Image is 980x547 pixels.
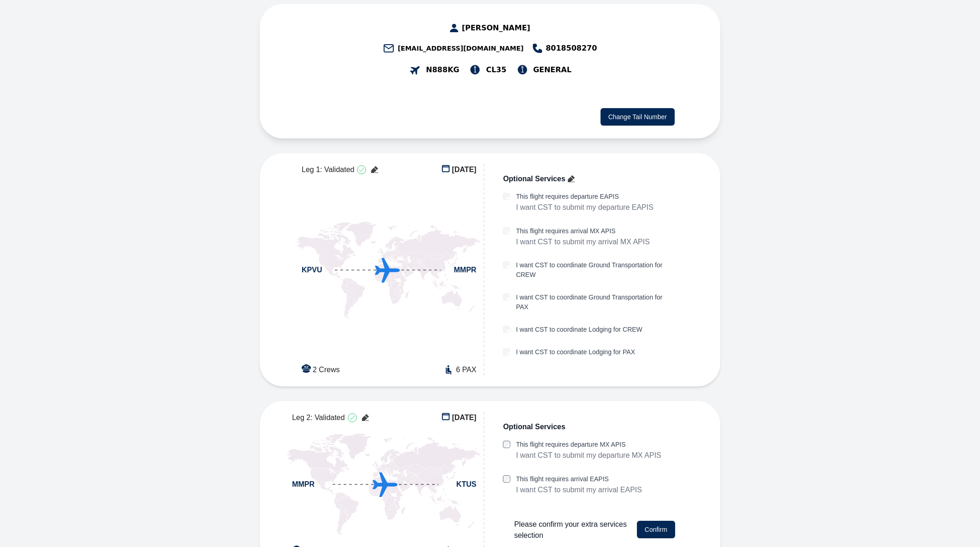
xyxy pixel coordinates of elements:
span: CL35 [486,64,506,75]
label: This flight requires arrival EAPIS [516,474,642,484]
span: MMPR [292,479,315,490]
span: [PERSON_NAME] [462,23,531,34]
span: Leg 2: Validated [292,412,344,423]
span: N888KG [426,64,459,75]
span: Optional Services [503,421,565,432]
label: This flight requires arrival MX APIS [516,226,649,236]
label: This flight requires departure MX APIS [516,440,661,449]
span: Please confirm your extra services selection [514,519,629,541]
span: Leg 1: Validated [302,164,354,175]
span: Optional Services [503,173,565,184]
span: GENERAL [533,64,572,75]
span: 8018508270 [546,43,597,54]
span: [EMAIL_ADDRESS][DOMAIN_NAME] [398,44,524,53]
p: I want CST to submit my arrival MX APIS [516,236,649,248]
span: KTUS [456,479,477,490]
span: MMPR [454,265,476,276]
label: I want CST to coordinate Lodging for PAX [516,347,635,357]
p: I want CST to submit my departure EAPIS [516,202,653,213]
label: This flight requires departure EAPIS [516,192,653,202]
span: 6 PAX [456,364,476,375]
span: [DATE] [452,164,476,175]
p: I want CST to submit my departure MX APIS [516,449,661,461]
button: Confirm [637,521,675,538]
p: I want CST to submit my arrival EAPIS [516,484,642,496]
label: I want CST to coordinate Ground Transportation for PAX [516,293,677,312]
span: 2 Crews [313,364,340,375]
label: I want CST to coordinate Ground Transportation for CREW [516,260,677,280]
span: KPVU [302,265,322,276]
button: Change Tail Number [601,108,675,126]
span: [DATE] [452,412,476,423]
label: I want CST to coordinate Lodging for CREW [516,325,642,334]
